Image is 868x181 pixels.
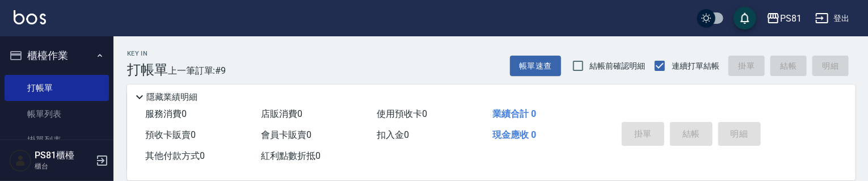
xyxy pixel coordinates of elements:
[377,108,427,119] span: 使用預收卡 0
[5,101,109,127] a: 帳單列表
[377,129,409,140] span: 扣入金 0
[672,60,719,72] span: 連續打單結帳
[261,129,311,140] span: 會員卡販賣 0
[127,62,168,78] h3: 打帳單
[145,129,196,140] span: 預收卡販賣 0
[5,41,109,70] button: 櫃檯作業
[492,129,536,140] span: 現金應收 0
[168,64,226,78] span: 上一筆訂單:#9
[145,108,187,119] span: 服務消費 0
[5,127,109,153] a: 掛單列表
[127,50,168,57] h2: Key In
[9,149,32,172] img: Person
[14,10,46,24] img: Logo
[146,91,197,103] p: 隱藏業績明細
[261,108,302,119] span: 店販消費 0
[145,150,205,161] span: 其他付款方式 0
[734,7,756,30] button: save
[5,75,109,101] a: 打帳單
[590,60,646,72] span: 結帳前確認明細
[780,11,802,26] div: PS81
[35,161,92,171] p: 櫃台
[492,108,536,119] span: 業績合計 0
[510,56,561,77] button: 帳單速查
[35,150,92,161] h5: PS81櫃檯
[762,7,806,30] button: PS81
[811,8,854,29] button: 登出
[261,150,321,161] span: 紅利點數折抵 0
